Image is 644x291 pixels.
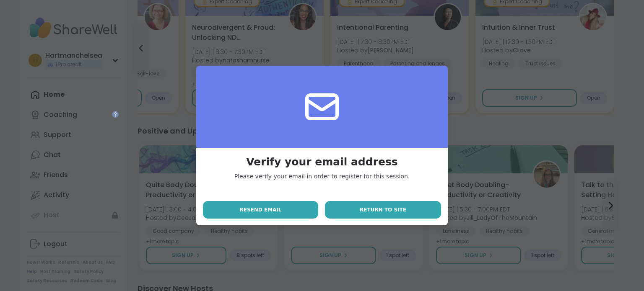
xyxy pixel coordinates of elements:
div: Verify your email address [234,155,410,169]
iframe: Spotlight [112,111,119,118]
button: Resend email [203,201,318,219]
button: Return to site [325,201,441,219]
span: Return to site [360,206,406,214]
span: Resend email [239,206,281,214]
div: Please verify your email in order to register for this session. [234,173,410,181]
